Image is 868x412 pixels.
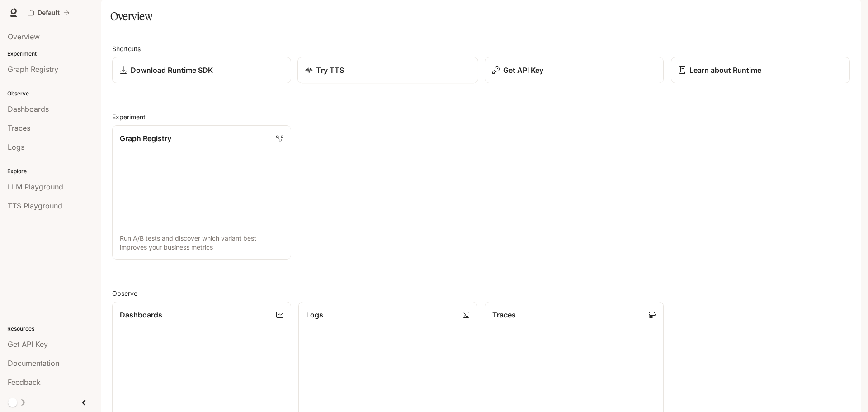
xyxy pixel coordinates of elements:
a: Graph RegistryRun A/B tests and discover which variant best improves your business metrics [112,125,291,260]
button: Get API Key [485,57,664,83]
p: Traces [492,309,516,320]
p: Default [38,9,60,17]
h2: Shortcuts [112,44,850,53]
a: Download Runtime SDK [112,57,291,83]
button: All workspaces [24,4,74,22]
a: Learn about Runtime [671,57,850,83]
p: Graph Registry [120,133,171,144]
p: Download Runtime SDK [131,65,213,76]
p: Get API Key [503,65,543,76]
h2: Experiment [112,112,850,122]
h2: Observe [112,289,850,298]
p: Logs [306,309,323,320]
p: Dashboards [120,309,162,320]
p: Run A/B tests and discover which variant best improves your business metrics [120,234,283,252]
a: Try TTS [297,57,478,84]
p: Try TTS [316,65,344,76]
p: Learn about Runtime [689,65,761,76]
h1: Overview [110,7,152,25]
